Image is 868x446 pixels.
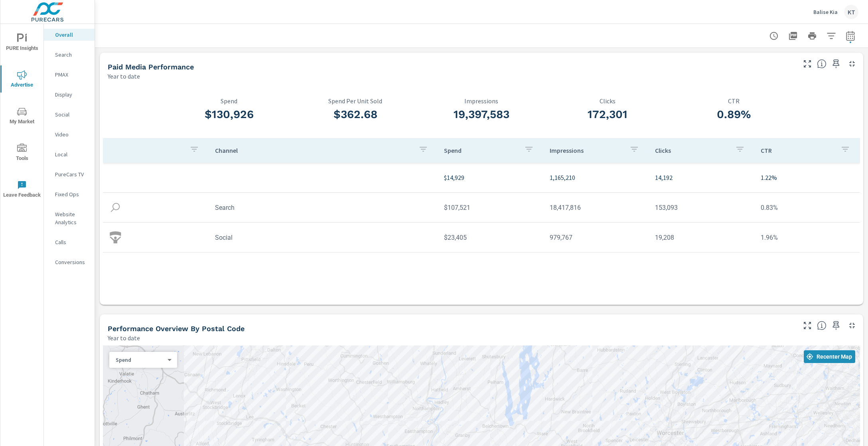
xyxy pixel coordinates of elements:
[44,49,95,61] div: Search
[55,190,88,198] p: Fixed Ops
[44,188,95,200] div: Fixed Ops
[292,108,418,121] h3: $362.68
[671,97,797,105] p: CTR
[801,57,814,70] button: Make Fullscreen
[550,146,623,154] p: Impressions
[44,168,95,180] div: PureCars TV
[55,31,88,39] p: Overall
[44,109,95,120] div: Social
[55,71,88,79] p: PMAX
[846,319,858,332] button: Minimize Widget
[754,227,860,248] td: 1.96%
[817,321,827,330] span: Understand performance data by postal code. Individual postal codes can be selected and expanded ...
[44,236,95,248] div: Calls
[649,227,754,248] td: 19,208
[842,28,858,44] button: Select Date Range
[215,146,412,154] p: Channel
[444,146,518,154] p: Spend
[55,111,88,118] p: Social
[754,197,860,218] td: 0.83%
[544,108,671,121] h3: 172,301
[3,70,41,90] span: Advertise
[3,180,41,200] span: Leave Feedback
[846,57,858,70] button: Minimize Widget
[55,130,88,138] p: Video
[209,197,438,218] td: Search
[292,97,418,105] p: Spend Per Unit Sold
[109,231,121,243] img: icon-social.svg
[543,197,649,218] td: 18,417,816
[44,69,95,81] div: PMAX
[418,108,544,121] h3: 19,397,583
[108,63,194,71] h5: Paid Media Performance
[44,128,95,140] div: Video
[544,97,671,105] p: Clicks
[0,24,43,207] div: nav menu
[823,28,839,44] button: Apply Filters
[761,173,854,182] p: 1.22%
[438,197,543,218] td: $107,521
[813,8,838,16] p: Balise Kia
[209,227,438,248] td: Social
[655,173,748,182] p: 14,192
[830,57,842,70] span: Save this to your personalized report
[44,89,95,101] div: Display
[804,350,855,363] button: Recenter Map
[109,201,121,213] img: icon-search.svg
[543,227,649,248] td: 979,767
[3,107,41,126] span: My Market
[671,108,797,121] h3: 0.89%
[3,144,41,163] span: Tools
[761,146,834,154] p: CTR
[55,51,88,59] p: Search
[801,319,814,332] button: Make Fullscreen
[55,258,88,266] p: Conversions
[807,353,852,360] span: Recenter Map
[649,197,754,218] td: 153,093
[55,91,88,99] p: Display
[108,333,140,343] p: Year to date
[108,71,140,81] p: Year to date
[550,173,643,182] p: 1,165,210
[444,173,537,182] p: $14,929
[3,34,41,53] span: PURE Insights
[44,29,95,41] div: Overall
[817,59,827,69] span: Understand performance metrics over the selected time range.
[44,256,95,268] div: Conversions
[44,208,95,228] div: Website Analytics
[418,97,544,105] p: Impressions
[108,324,245,333] h5: Performance Overview By Postal Code
[109,356,171,364] div: Spend
[844,5,858,19] div: KT
[438,227,543,248] td: $23,405
[55,170,88,178] p: PureCars TV
[116,356,164,363] p: Spend
[166,108,292,121] h3: $130,926
[55,150,88,158] p: Local
[655,146,729,154] p: Clicks
[166,97,292,105] p: Spend
[785,28,801,44] button: "Export Report to PDF"
[44,148,95,160] div: Local
[55,210,88,226] p: Website Analytics
[55,238,88,246] p: Calls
